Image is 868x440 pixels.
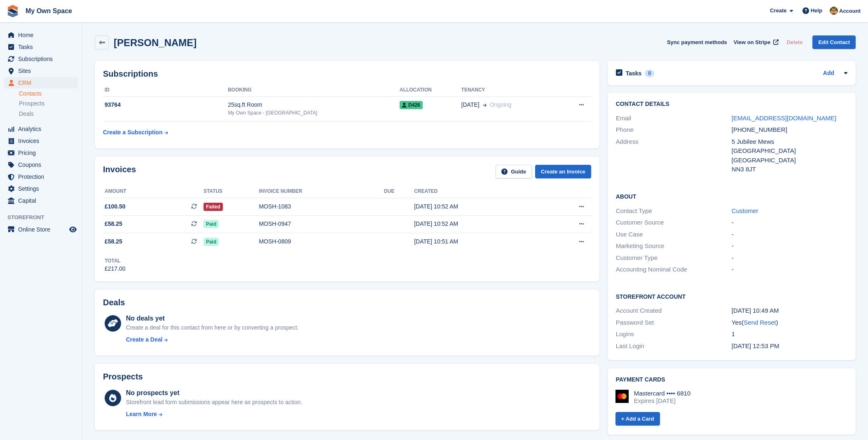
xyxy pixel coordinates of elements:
[461,84,558,97] th: Tenancy
[732,318,847,328] div: Yes
[18,53,68,65] span: Subscriptions
[734,38,770,47] span: View on Stripe
[19,110,34,118] span: Deals
[461,101,480,109] span: [DATE]
[732,265,847,274] div: -
[732,218,847,227] div: -
[732,125,847,135] div: [PHONE_NUMBER]
[4,147,78,159] a: menu
[4,65,78,77] a: menu
[645,70,654,77] div: 0
[616,230,732,239] div: Use Case
[103,84,228,97] th: ID
[812,35,856,49] a: Edit Contact
[496,165,532,178] a: Guide
[204,185,259,198] th: Status
[4,123,78,135] a: menu
[616,318,732,328] div: Password Set
[4,224,78,235] a: menu
[616,253,732,263] div: Customer Type
[732,330,847,339] div: 1
[730,35,780,49] a: View on Stripe
[839,7,861,15] span: Account
[103,128,163,137] div: Create a Subscription
[490,101,512,108] span: Ongoing
[259,237,384,246] div: MOSH-0809
[732,146,847,156] div: [GEOGRAPHIC_DATA]
[126,388,302,398] div: No prospects yet
[18,159,68,171] span: Coupons
[634,397,691,405] div: Expires [DATE]
[732,137,847,147] div: 5 Jubilee Mews
[105,257,126,264] div: Total
[615,390,629,403] img: Mastercard Logo
[4,29,78,41] a: menu
[400,84,461,97] th: Allocation
[616,101,847,108] h2: Contact Details
[259,220,384,228] div: MOSH-0947
[18,123,68,135] span: Analytics
[105,220,122,228] span: £58.25
[615,412,660,426] a: + Add a Card
[384,185,414,198] th: Due
[126,410,157,419] div: Learn More
[228,109,400,117] div: My Own Space - [GEOGRAPHIC_DATA]
[204,238,219,246] span: Paid
[616,330,732,339] div: Logins
[634,390,691,397] div: Mastercard •••• 6810
[616,137,732,174] div: Address
[744,319,776,326] a: Send Reset
[616,114,732,123] div: Email
[18,65,68,77] span: Sites
[770,7,786,15] span: Create
[103,69,591,79] h2: Subscriptions
[114,37,197,48] h2: [PERSON_NAME]
[103,125,168,140] a: Create a Subscription
[259,185,384,198] th: Invoice number
[126,323,299,332] div: Create a deal for this contact from here or by converting a prospect.
[18,195,68,206] span: Capital
[126,335,163,344] div: Create a Deal
[732,156,847,165] div: [GEOGRAPHIC_DATA]
[105,202,126,211] span: £100.50
[4,135,78,147] a: menu
[68,225,78,234] a: Preview store
[4,183,78,194] a: menu
[732,165,847,174] div: NN3 8JT
[616,192,847,200] h2: About
[19,90,78,98] a: Contacts
[126,314,299,323] div: No deals yet
[18,29,68,41] span: Home
[823,69,834,78] a: Add
[22,4,75,18] a: My Own Space
[7,5,19,17] img: stora-icon-8386f47178a22dfd0bd8f6a31ec36ba5ce8667c1dd55bd0f319d3a0aa187defe.svg
[616,342,732,351] div: Last Login
[732,207,758,214] a: Customer
[18,183,68,194] span: Settings
[18,77,68,89] span: CRM
[259,202,384,211] div: MOSH-1083
[400,101,423,109] span: D426
[414,220,541,228] div: [DATE] 10:52 AM
[19,100,44,108] span: Prospects
[616,292,847,300] h2: Storefront Account
[616,377,847,383] h2: Payment cards
[105,264,126,273] div: £217.00
[204,220,219,228] span: Paid
[811,7,822,15] span: Help
[616,218,732,227] div: Customer Source
[414,185,541,198] th: Created
[4,77,78,89] a: menu
[732,241,847,251] div: -
[126,335,299,344] a: Create a Deal
[19,110,78,118] a: Deals
[414,237,541,246] div: [DATE] 10:51 AM
[414,202,541,211] div: [DATE] 10:52 AM
[626,70,642,77] h2: Tasks
[126,410,302,419] a: Learn More
[18,171,68,183] span: Protection
[830,7,838,15] img: Keely Collin
[732,115,836,122] a: [EMAIL_ADDRESS][DOMAIN_NAME]
[103,165,136,178] h2: Invoices
[616,265,732,274] div: Accounting Nominal Code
